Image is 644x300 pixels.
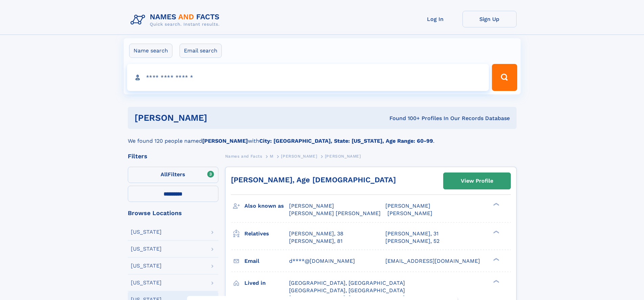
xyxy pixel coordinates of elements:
[444,173,510,189] a: View Profile
[289,287,405,294] span: [GEOGRAPHIC_DATA], [GEOGRAPHIC_DATA]
[385,230,438,237] a: [PERSON_NAME], 31
[281,154,317,159] span: [PERSON_NAME]
[128,129,517,145] div: We found 120 people named with .
[492,279,500,283] div: ❯
[128,11,225,29] img: Logo Names and Facts
[202,138,248,144] b: [PERSON_NAME]
[259,138,433,144] b: City: [GEOGRAPHIC_DATA], State: [US_STATE], Age Range: 60-99
[231,176,396,184] a: [PERSON_NAME], Age [DEMOGRAPHIC_DATA]
[244,228,289,239] h3: Relatives
[270,154,273,159] span: M
[325,154,361,159] span: [PERSON_NAME]
[289,210,381,216] span: [PERSON_NAME] [PERSON_NAME]
[492,64,517,91] button: Search Button
[289,237,342,245] a: [PERSON_NAME], 81
[461,173,493,189] div: View Profile
[131,246,162,252] div: [US_STATE]
[128,210,218,216] div: Browse Locations
[225,152,262,160] a: Names and Facts
[385,203,430,209] span: [PERSON_NAME]
[128,153,218,159] div: Filters
[289,203,334,209] span: [PERSON_NAME]
[127,64,489,91] input: search input
[244,200,289,212] h3: Also known as
[244,277,289,289] h3: Lived in
[131,280,162,285] div: [US_STATE]
[492,257,500,261] div: ❯
[270,152,273,160] a: M
[289,230,343,237] a: [PERSON_NAME], 38
[408,11,462,27] a: Log In
[462,11,517,27] a: Sign Up
[385,258,480,264] span: [EMAIL_ADDRESS][DOMAIN_NAME]
[492,202,500,207] div: ❯
[161,171,168,178] span: All
[131,229,162,235] div: [US_STATE]
[289,280,405,286] span: [GEOGRAPHIC_DATA], [GEOGRAPHIC_DATA]
[387,210,432,216] span: [PERSON_NAME]
[128,167,218,183] label: Filters
[492,230,500,234] div: ❯
[281,152,317,160] a: [PERSON_NAME]
[180,44,222,58] label: Email search
[385,237,439,245] a: [PERSON_NAME], 52
[244,255,289,267] h3: Email
[298,115,510,122] div: Found 100+ Profiles In Our Records Database
[131,263,162,269] div: [US_STATE]
[129,44,172,58] label: Name search
[135,114,299,122] h1: [PERSON_NAME]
